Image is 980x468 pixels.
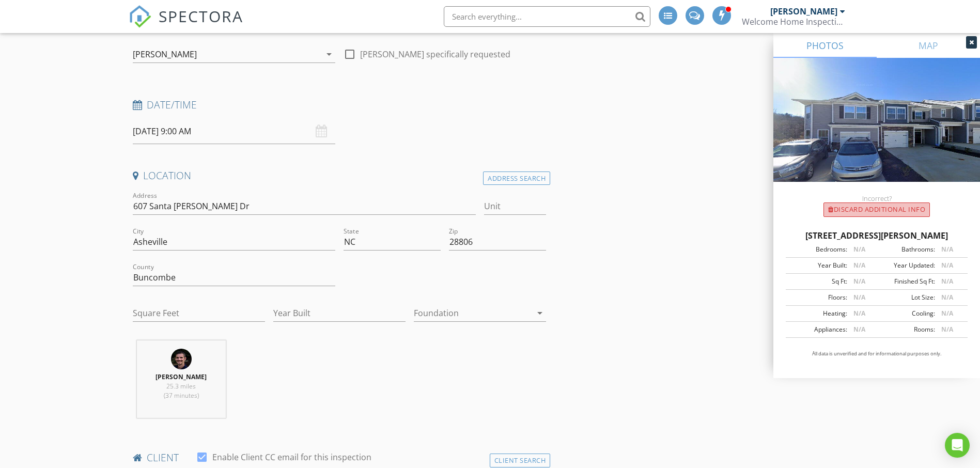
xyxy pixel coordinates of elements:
div: [PERSON_NAME] [133,50,197,59]
span: N/A [853,325,865,334]
img: headshot.jpg [171,349,192,369]
input: Select date [133,119,335,144]
span: N/A [941,293,953,302]
div: Address Search [483,171,550,185]
div: Finished Sq Ft: [877,277,935,286]
span: N/A [853,245,865,254]
label: [PERSON_NAME] specifically requested [360,49,510,59]
span: N/A [853,261,865,270]
i: arrow_drop_down [323,48,335,60]
div: Bathrooms: [877,245,935,254]
input: Search everything... [444,6,650,27]
div: Client Search [490,454,551,467]
div: Cooling: [877,309,935,318]
div: Incorrect? [773,194,980,202]
h4: Date/Time [133,98,547,112]
div: Appliances: [789,325,847,334]
label: Enable Client CC email for this inspection [212,452,371,462]
div: Heating: [789,309,847,318]
span: N/A [941,277,953,286]
img: streetview [773,58,980,207]
div: Lot Size: [877,293,935,302]
i: arrow_drop_down [534,307,546,319]
span: N/A [941,309,953,318]
div: Rooms: [877,325,935,334]
span: N/A [853,277,865,286]
div: Bedrooms: [789,245,847,254]
div: Sq Ft: [789,277,847,286]
img: The Best Home Inspection Software - Spectora [129,5,151,28]
span: SPECTORA [159,5,243,27]
div: Floors: [789,293,847,302]
div: Year Built: [789,261,847,270]
div: [STREET_ADDRESS][PERSON_NAME] [786,229,968,242]
span: 25.3 miles [166,382,196,391]
p: All data is unverified and for informational purposes only. [786,350,968,357]
a: MAP [877,33,980,58]
a: PHOTOS [773,33,877,58]
a: SPECTORA [129,14,243,36]
div: Open Intercom Messenger [945,433,970,458]
div: Year Updated: [877,261,935,270]
div: Discard Additional info [823,202,930,217]
div: Welcome Home Inspections, LLC. [742,17,845,27]
span: N/A [941,261,953,270]
h4: client [133,451,547,464]
span: N/A [941,245,953,254]
span: N/A [853,309,865,318]
div: [PERSON_NAME] [770,6,837,17]
span: N/A [941,325,953,334]
span: N/A [853,293,865,302]
span: (37 minutes) [164,391,199,400]
strong: [PERSON_NAME] [155,372,207,381]
h4: Location [133,169,547,182]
